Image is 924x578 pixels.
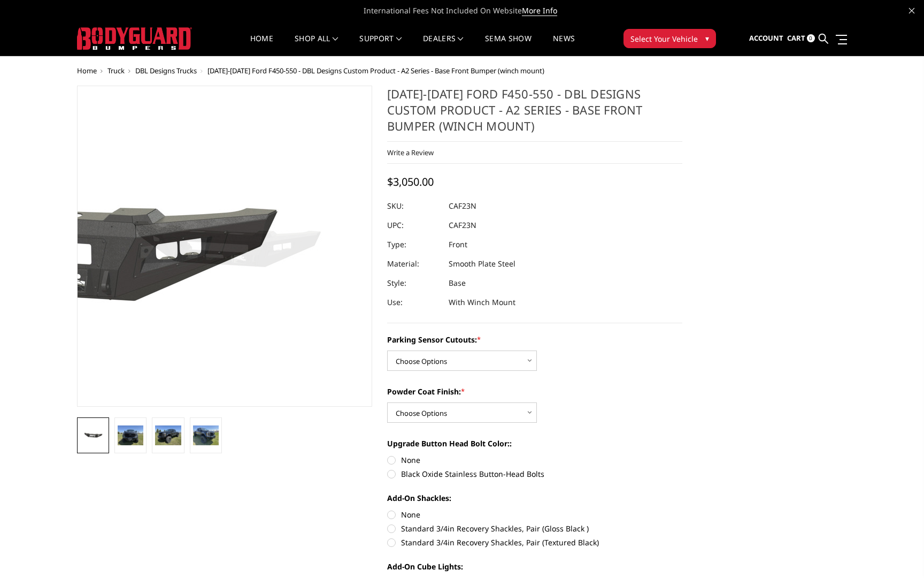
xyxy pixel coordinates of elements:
[118,425,143,445] img: 2023-2025 Ford F450-550 - DBL Designs Custom Product - A2 Series - Base Front Bumper (winch mount)
[522,5,557,16] a: More Info
[449,293,515,312] dd: With Winch Mount
[77,27,192,50] img: BODYGUARD BUMPERS
[553,35,575,56] a: News
[449,216,476,235] dd: CAF23N
[387,523,682,534] label: Standard 3/4in Recovery Shackles, Pair (Gloss Black )
[387,334,682,345] label: Parking Sensor Cutouts:
[387,509,682,520] label: None
[250,35,273,56] a: Home
[787,24,815,53] a: Cart 0
[387,174,434,189] span: $3,050.00
[485,35,532,56] a: SEMA Show
[449,273,466,293] dd: Base
[387,86,682,142] h1: [DATE]-[DATE] Ford F450-550 - DBL Designs Custom Product - A2 Series - Base Front Bumper (winch m...
[387,254,441,273] dt: Material:
[449,254,515,273] dd: Smooth Plate Steel
[193,425,219,445] img: 2023-2025 Ford F450-550 - DBL Designs Custom Product - A2 Series - Base Front Bumper (winch mount)
[387,273,441,293] dt: Style:
[387,216,441,235] dt: UPC:
[135,66,197,75] a: DBL Designs Trucks
[77,66,97,75] a: Home
[871,527,924,578] iframe: Chat Widget
[705,33,709,44] span: ▾
[107,66,125,75] a: Truck
[387,235,441,254] dt: Type:
[387,148,434,157] a: Write a Review
[77,86,372,407] a: 2023-2025 Ford F450-550 - DBL Designs Custom Product - A2 Series - Base Front Bumper (winch mount)
[387,386,682,397] label: Powder Coat Finish:
[387,468,682,480] label: Black Oxide Stainless Button-Head Bolts
[359,35,402,56] a: Support
[449,196,476,216] dd: CAF23N
[387,196,441,216] dt: SKU:
[623,29,716,48] button: Select Your Vehicle
[155,425,181,445] img: 2023-2025 Ford F450-550 - DBL Designs Custom Product - A2 Series - Base Front Bumper (winch mount)
[207,66,544,75] span: [DATE]-[DATE] Ford F450-550 - DBL Designs Custom Product - A2 Series - Base Front Bumper (winch m...
[387,561,682,572] label: Add-On Cube Lights:
[807,34,815,42] span: 0
[295,35,338,56] a: shop all
[387,454,682,466] label: None
[630,33,698,44] span: Select Your Vehicle
[449,235,467,254] dd: Front
[387,537,682,548] label: Standard 3/4in Recovery Shackles, Pair (Textured Black)
[749,33,783,43] span: Account
[787,33,805,43] span: Cart
[80,429,106,442] img: 2023-2025 Ford F450-550 - DBL Designs Custom Product - A2 Series - Base Front Bumper (winch mount)
[749,24,783,53] a: Account
[387,492,682,504] label: Add-On Shackles:
[387,293,441,312] dt: Use:
[423,35,464,56] a: Dealers
[387,438,682,449] label: Upgrade Button Head Bolt Color::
